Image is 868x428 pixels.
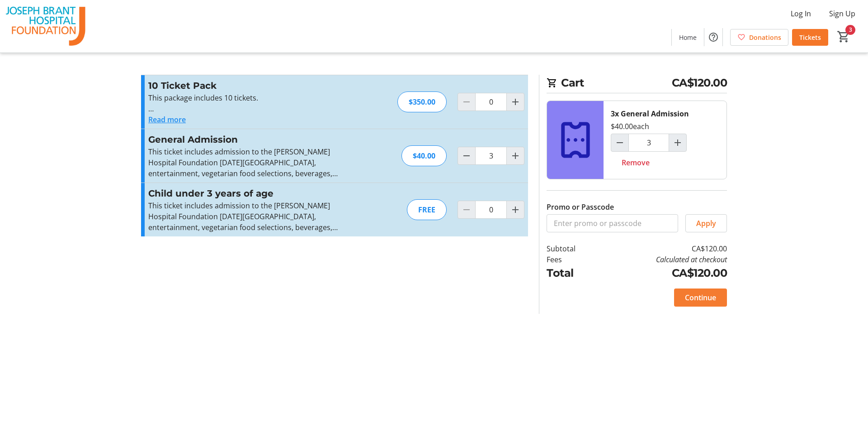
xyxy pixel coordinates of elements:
[611,108,689,119] div: 3x General Admission
[5,4,86,49] img: The Joseph Brant Hospital Foundation's Logo
[822,6,863,21] button: Sign Up
[672,29,704,46] a: Home
[148,79,346,92] h3: 10 Ticket Pack
[458,147,475,164] button: Decrement by one
[401,145,447,166] div: $40.00
[148,146,346,179] p: This ticket includes admission to the [PERSON_NAME] Hospital Foundation [DATE][GEOGRAPHIC_DATA], ...
[783,6,818,21] button: Log In
[669,134,686,151] button: Increment by one
[685,214,727,232] button: Apply
[407,199,447,220] div: FREE
[507,147,524,164] button: Increment by one
[148,114,186,125] button: Read more
[547,243,599,254] td: Subtotal
[622,157,650,168] span: Remove
[397,91,447,112] div: $350.00
[599,265,727,281] td: CA$120.00
[599,243,727,254] td: CA$120.00
[148,92,346,103] p: This package includes 10 tickets.
[599,254,727,265] td: Calculated at checkout
[704,28,722,46] button: Help
[792,29,828,46] a: Tickets
[547,214,678,232] input: Enter promo or passcode
[674,289,727,307] button: Continue
[672,75,727,91] span: CA$120.00
[749,33,781,42] span: Donations
[475,147,507,165] input: General Admission Quantity
[475,201,507,219] input: Child under 3 years of age Quantity
[507,201,524,218] button: Increment by one
[611,154,660,172] button: Remove
[685,292,716,303] span: Continue
[547,265,599,281] td: Total
[628,134,669,152] input: General Admission Quantity
[611,134,628,151] button: Decrement by one
[547,202,614,212] label: Promo or Passcode
[611,121,649,132] div: $40.00 each
[791,8,811,19] span: Log In
[679,33,697,42] span: Home
[148,200,346,233] p: This ticket includes admission to the [PERSON_NAME] Hospital Foundation [DATE][GEOGRAPHIC_DATA], ...
[547,75,727,93] h2: Cart
[696,218,716,229] span: Apply
[799,33,821,42] span: Tickets
[507,93,524,111] button: Increment by one
[148,133,346,146] h3: General Admission
[835,29,852,45] button: Cart
[475,93,507,111] input: 10 Ticket Pack Quantity
[148,187,346,200] h3: Child under 3 years of age
[547,254,599,265] td: Fees
[730,29,788,46] a: Donations
[829,8,855,19] span: Sign Up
